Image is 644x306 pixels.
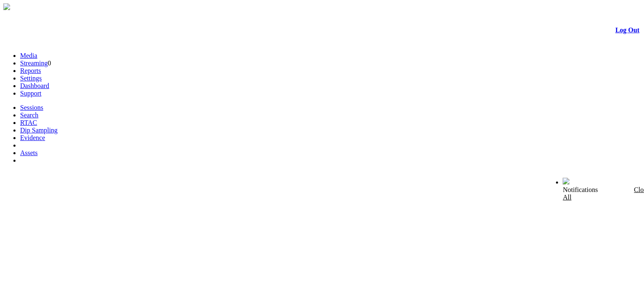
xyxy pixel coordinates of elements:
a: Reports [20,67,41,74]
a: Support [20,90,42,97]
a: Streaming [20,60,48,67]
a: Dip Sampling [20,127,57,134]
a: RTAC [20,119,37,126]
div: Notifications [563,186,623,201]
a: Evidence [20,134,45,141]
a: Settings [20,75,42,82]
a: Assets [20,149,38,156]
a: Search [20,112,39,119]
a: Media [20,52,37,59]
a: Sessions [20,104,43,111]
img: bell24.png [563,178,569,184]
span: 0 [48,60,51,67]
a: Log Out [615,26,639,34]
a: Dashboard [20,82,49,89]
img: arrow-3.png [3,3,10,10]
span: Welcome, Nav Alchi design (Administrator) [449,178,546,184]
